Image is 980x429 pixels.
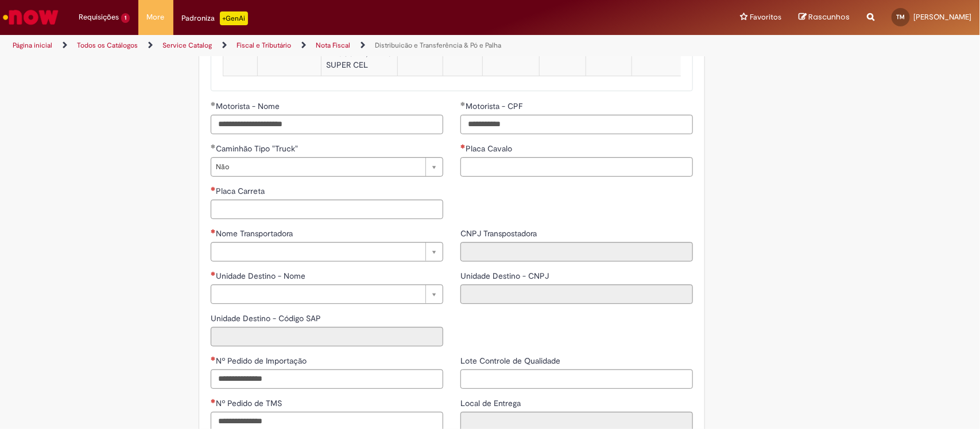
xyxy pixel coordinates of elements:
span: Necessários [211,271,216,276]
input: Unidade Destino - Código SAP [211,327,443,346]
span: Necessários [460,144,466,149]
div: Padroniza [182,11,248,25]
a: Limpar campo Unidade Destino - Nome [211,284,443,304]
span: Obrigatório Preenchido [460,102,466,106]
span: Somente leitura - Unidade Destino - CNPJ [460,271,551,281]
a: Nota Fiscal [316,41,350,50]
input: Motorista - CPF [460,115,693,134]
span: Necessários - Nome Transportadora [216,228,295,239]
a: Service Catalog [162,41,212,50]
input: Placa Carreta [211,200,443,219]
input: CNPJ Transpostadora [460,242,693,262]
span: More [147,11,165,23]
span: Não [216,158,420,176]
span: Necessários [211,186,216,191]
p: +GenAi [220,11,248,25]
span: Nº Pedido de TMS [216,398,284,408]
span: Somente leitura - CNPJ Transpostadora [460,228,539,239]
span: 1 [121,13,130,23]
span: Placa Cavalo [466,143,514,154]
a: Página inicial [13,41,52,50]
a: Todos os Catálogos [77,41,138,50]
span: [PERSON_NAME] [913,12,971,22]
span: Unidade Destino - Nome [216,271,308,281]
a: Rascunhos [799,12,850,23]
span: Necessários [211,399,216,403]
span: Somente leitura - Unidade Destino - Código SAP [211,313,323,323]
img: ServiceNow [1,6,60,29]
span: Somente leitura - Local de Entrega [460,398,523,408]
span: Necessários [211,229,216,233]
input: Lote Controle de Qualidade [460,369,693,389]
input: Placa Cavalo [460,157,693,177]
span: Requisições [79,11,119,23]
span: Favoritos [750,11,781,23]
span: Nº Pedido de Importação [216,356,309,366]
input: Motorista - Nome [211,115,443,134]
label: Somente leitura - Unidade Destino - Código SAP [211,313,323,324]
span: Motorista - CPF [466,101,525,111]
input: Nº Pedido de Importação [211,369,443,389]
span: Motorista - Nome [216,101,282,111]
span: Rascunhos [808,11,850,22]
ul: Trilhas de página [9,35,645,56]
span: Lote Controle de Qualidade [460,356,563,366]
a: Limpar campo Nome Transportadora [211,242,443,262]
input: Unidade Destino - CNPJ [460,284,693,304]
a: Fiscal e Tributário [237,41,291,50]
span: Placa Carreta [216,186,267,196]
span: Caminhão Tipo "Truck" [216,143,300,154]
span: TM [897,13,905,21]
a: Distribuicão e Transferência & Pó e Palha [375,41,501,50]
span: Obrigatório Preenchido [211,144,216,149]
span: Necessários [211,356,216,361]
span: Obrigatório Preenchido [211,102,216,106]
